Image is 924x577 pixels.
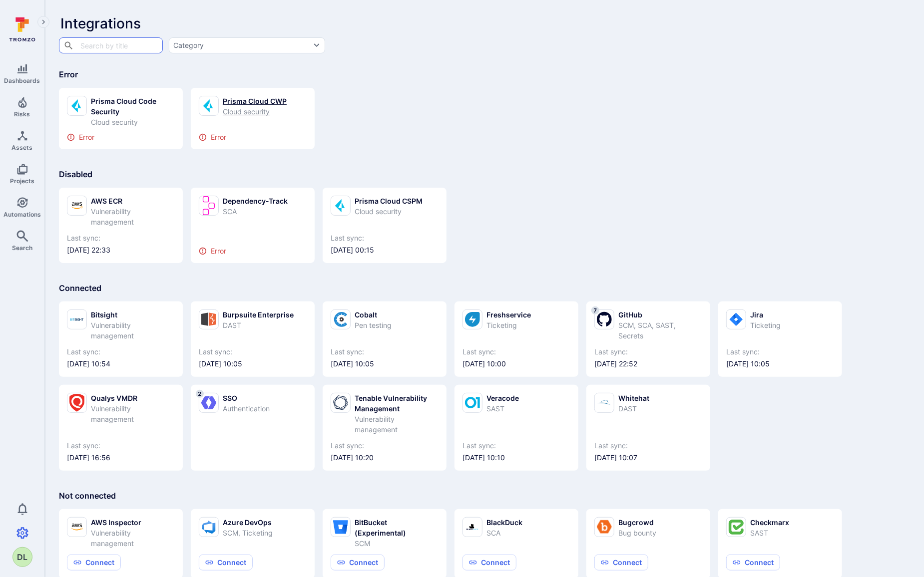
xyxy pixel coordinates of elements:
[173,40,204,50] div: Category
[462,347,570,357] span: Last sync:
[67,96,175,141] a: Prisma Cloud Code SecurityCloud securityError
[67,133,175,141] div: Error
[78,36,143,54] input: Search by title
[223,517,273,528] div: Azure DevOps
[331,347,439,357] span: Last sync:
[594,347,702,357] span: Last sync:
[60,15,141,32] span: Integrations
[67,245,175,255] span: [DATE] 22:33
[199,96,307,141] a: Prisma Cloud CWPCloud securityError
[618,393,649,403] div: Whitehat
[67,196,175,255] a: AWS ECRVulnerability managementLast sync:[DATE] 22:33
[199,359,307,369] span: [DATE] 10:05
[462,393,570,463] a: VeracodeSASTLast sync:[DATE] 10:10
[14,110,30,118] span: Risks
[331,245,439,255] span: [DATE] 00:15
[59,491,116,501] span: Not connected
[331,309,439,369] a: CobaltPen testingLast sync:[DATE] 10:05
[726,309,834,369] a: JiraTicketingLast sync:[DATE] 10:05
[331,453,439,463] span: [DATE] 10:20
[59,283,101,293] span: Connected
[67,453,175,463] span: [DATE] 16:56
[223,106,287,117] div: Cloud security
[223,196,288,206] div: Dependency-Track
[59,69,78,79] span: Error
[486,517,522,528] div: BlackDuck
[91,196,175,206] div: AWS ECR
[67,441,175,451] span: Last sync:
[223,309,294,320] div: Burpsuite Enterprise
[355,309,392,320] div: Cobalt
[12,244,32,252] span: Search
[91,403,175,424] div: Vulnerability management
[199,309,307,369] a: Burpsuite EnterpriseDASTLast sync:[DATE] 10:05
[331,196,439,255] a: Prisma Cloud CSPMCloud securityLast sync:[DATE] 00:15
[67,555,121,571] button: Connect
[10,177,34,185] span: Projects
[462,359,570,369] span: [DATE] 10:00
[331,555,385,571] button: Connect
[223,96,287,106] div: Prisma Cloud CWP
[40,18,47,26] i: Expand navigation menu
[331,233,439,243] span: Last sync:
[355,320,392,330] div: Pen testing
[3,211,41,218] span: Automations
[12,547,32,567] button: DL
[67,347,175,357] span: Last sync:
[355,414,439,435] div: Vulnerability management
[594,359,702,369] span: [DATE] 22:52
[67,359,175,369] span: [DATE] 10:54
[199,347,307,357] span: Last sync:
[726,347,834,357] span: Last sync:
[462,453,570,463] span: [DATE] 10:10
[750,309,781,320] div: Jira
[355,517,439,538] div: BitBucket (Experimental)
[91,528,175,549] div: Vulnerability management
[91,393,175,403] div: Qualys VMDR
[12,144,33,151] span: Assets
[199,133,307,141] div: Error
[223,206,288,217] div: SCA
[486,528,522,538] div: SCA
[618,403,649,414] div: DAST
[486,403,519,414] div: SAST
[331,441,439,451] span: Last sync:
[91,117,175,127] div: Cloud security
[486,309,531,320] div: Freshservice
[591,306,599,314] span: 7
[91,320,175,341] div: Vulnerability management
[618,528,656,538] div: Bug bounty
[91,206,175,227] div: Vulnerability management
[37,16,49,28] button: Expand navigation menu
[462,309,570,369] a: FreshserviceTicketingLast sync:[DATE] 10:00
[67,393,175,463] a: Qualys VMDRVulnerability managementLast sync:[DATE] 16:56
[618,309,702,320] div: GitHub
[594,453,702,463] span: [DATE] 10:07
[223,320,294,330] div: DAST
[486,320,531,330] div: Ticketing
[462,441,570,451] span: Last sync:
[594,555,648,571] button: Connect
[618,517,656,528] div: Bugcrowd
[199,555,253,571] button: Connect
[355,538,439,549] div: SCM
[486,393,519,403] div: Veracode
[355,196,423,206] div: Prisma Cloud CSPM
[750,528,789,538] div: SAST
[594,441,702,451] span: Last sync:
[91,96,175,117] div: Prisma Cloud Code Security
[726,359,834,369] span: [DATE] 10:05
[331,359,439,369] span: [DATE] 10:05
[169,37,325,53] button: Category
[726,555,780,571] button: Connect
[91,309,175,320] div: Bitsight
[67,233,175,243] span: Last sync:
[91,517,175,528] div: AWS Inspector
[355,393,439,414] div: Tenable Vulnerability Management
[618,320,702,341] div: SCM, SCA, SAST, Secrets
[12,547,32,567] div: Dennis Lee
[462,555,516,571] button: Connect
[4,77,40,84] span: Dashboards
[199,247,307,255] div: Error
[59,169,92,179] span: Disabled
